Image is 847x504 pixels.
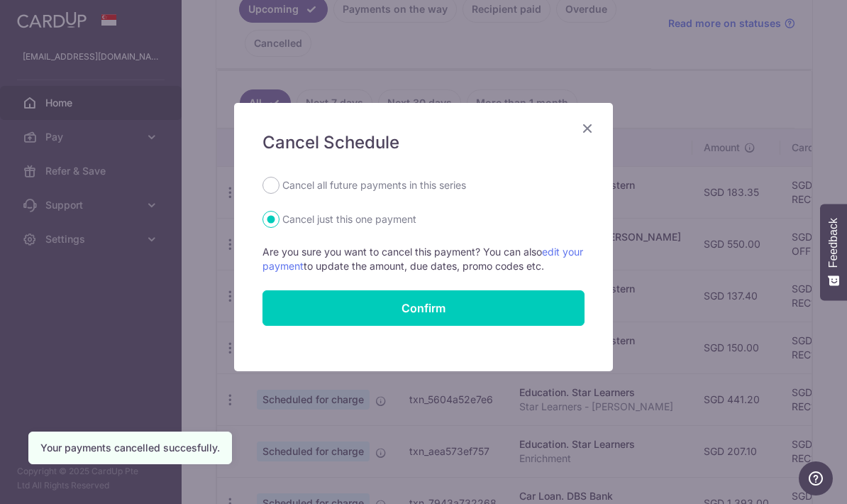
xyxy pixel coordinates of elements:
[262,245,585,273] p: Are you sure you want to cancel this payment? You can also to update the amount, due dates, promo...
[262,131,585,154] h5: Cancel Schedule
[282,177,466,194] label: Cancel all future payments in this series
[282,211,416,228] label: Cancel just this one payment
[827,218,840,268] span: Feedback
[40,441,220,455] div: Your payments cancelled succesfully.
[799,461,833,497] iframe: Opens a widget where you can find more information
[262,290,585,326] button: Confirm
[579,120,596,137] button: Close
[820,204,847,300] button: Feedback - Show survey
